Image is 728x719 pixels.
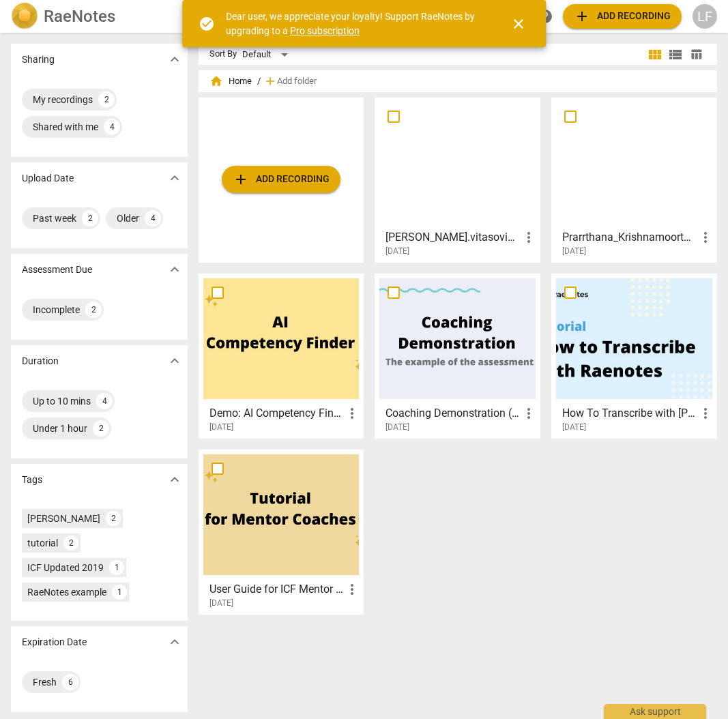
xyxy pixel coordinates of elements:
[242,44,293,65] div: Default
[164,49,185,70] button: Show more
[665,44,686,65] button: List view
[164,469,185,490] button: Show more
[164,168,185,188] button: Show more
[33,211,76,225] div: Past week
[82,210,98,226] div: 2
[226,10,486,38] div: Dear user, we appreciate your loyalty! Support RaeNotes by upgrading to a
[166,51,183,68] span: expand_more
[379,278,536,432] a: Coaching Demonstration (Example)[DATE]
[33,303,80,317] div: Incomplete
[145,210,161,226] div: 4
[697,405,714,422] span: more_vert
[11,3,38,30] img: Logo
[166,353,183,369] span: expand_more
[385,405,521,422] h3: Coaching Demonstration (Example)
[693,4,717,29] button: LF
[257,76,261,87] span: /
[104,119,120,135] div: 4
[22,354,59,368] p: Duration
[98,91,115,108] div: 2
[502,8,535,40] button: Close
[645,44,665,65] button: Tile view
[27,561,104,574] div: ICF Updated 2019
[164,351,185,371] button: Show more
[93,420,109,437] div: 2
[27,536,58,550] div: tutorial
[11,3,185,30] a: LogoRaeNotes
[344,581,360,598] span: more_vert
[33,394,91,408] div: Up to 10 mins
[209,581,345,598] h3: User Guide for ICF Mentor Coaches
[166,170,183,186] span: expand_more
[33,120,98,134] div: Shared with me
[62,674,78,690] div: 6
[96,393,113,409] div: 4
[521,405,537,422] span: more_vert
[385,229,521,246] h3: Vanessa.vitasovich_audio_4.mp3 - Vanessa
[344,405,360,422] span: more_vert
[562,422,586,433] span: [DATE]
[209,49,237,59] div: Sort By
[563,4,682,29] button: Upload
[22,53,55,67] p: Sharing
[164,259,185,280] button: Show more
[27,512,100,525] div: [PERSON_NAME]
[166,634,183,650] span: expand_more
[33,422,87,435] div: Under 1 hour
[562,405,697,422] h3: How To Transcribe with RaeNotes
[385,246,409,257] span: [DATE]
[562,246,586,257] span: [DATE]
[164,632,185,652] button: Show more
[647,46,663,63] span: view_module
[379,102,536,256] a: [PERSON_NAME].vitasovich_audio_4.mp3 - [PERSON_NAME][DATE]
[199,16,215,32] span: check_circle
[697,229,714,246] span: more_vert
[233,171,330,188] span: Add recording
[166,471,183,488] span: expand_more
[277,76,317,87] span: Add folder
[290,25,360,36] a: Pro subscription
[604,704,706,719] div: Ask support
[33,93,93,106] div: My recordings
[686,44,706,65] button: Table view
[209,74,223,88] span: home
[203,278,360,432] a: Demo: AI Competency Finder[DATE]
[22,473,42,487] p: Tags
[63,535,78,551] div: 2
[263,74,277,88] span: add
[209,74,252,88] span: Home
[106,511,121,526] div: 2
[233,171,249,188] span: add
[562,229,697,246] h3: Prarrthana_Krishnamoorthy_Recording_1 - Prath Krishnamoorthy (1)
[209,422,233,433] span: [DATE]
[44,7,115,26] h2: RaeNotes
[209,405,345,422] h3: Demo: AI Competency Finder
[556,278,712,432] a: How To Transcribe with [PERSON_NAME][DATE]
[574,8,671,25] span: Add recording
[574,8,590,25] span: add
[222,166,340,193] button: Upload
[117,211,139,225] div: Older
[667,46,684,63] span: view_list
[22,171,74,186] p: Upload Date
[510,16,527,32] span: close
[22,263,92,277] p: Assessment Due
[22,635,87,649] p: Expiration Date
[33,675,57,689] div: Fresh
[112,585,127,600] div: 1
[203,454,360,608] a: User Guide for ICF Mentor Coaches[DATE]
[385,422,409,433] span: [DATE]
[690,48,703,61] span: table_chart
[85,302,102,318] div: 2
[166,261,183,278] span: expand_more
[521,229,537,246] span: more_vert
[209,598,233,609] span: [DATE]
[27,585,106,599] div: RaeNotes example
[556,102,712,256] a: Prarrthana_Krishnamoorthy_Recording_1 - [PERSON_NAME] (1)[DATE]
[109,560,124,575] div: 1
